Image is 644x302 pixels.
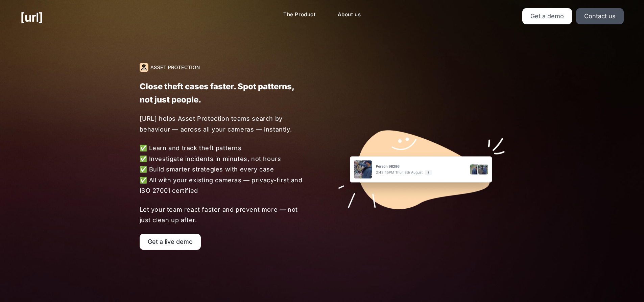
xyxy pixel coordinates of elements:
[522,8,572,24] a: Get a demo
[576,8,624,24] a: Contact us
[140,80,306,106] p: Close theft cases faster. Spot patterns, not just people.
[140,234,201,250] a: Get a live demo
[183,28,205,34] span: Last Name
[140,204,306,226] span: Let your team react faster and prevent more — not just clean up after.
[278,8,321,21] a: The Product
[20,8,43,26] a: [URL]
[332,8,366,21] a: About us
[140,113,306,135] span: [URL] helps Asset Protection teams search by behaviour — across all your cameras — instantly.
[140,143,306,196] span: ✅ Learn and track theft patterns ✅ Investigate incidents in minutes, not hours ✅ Build smarter st...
